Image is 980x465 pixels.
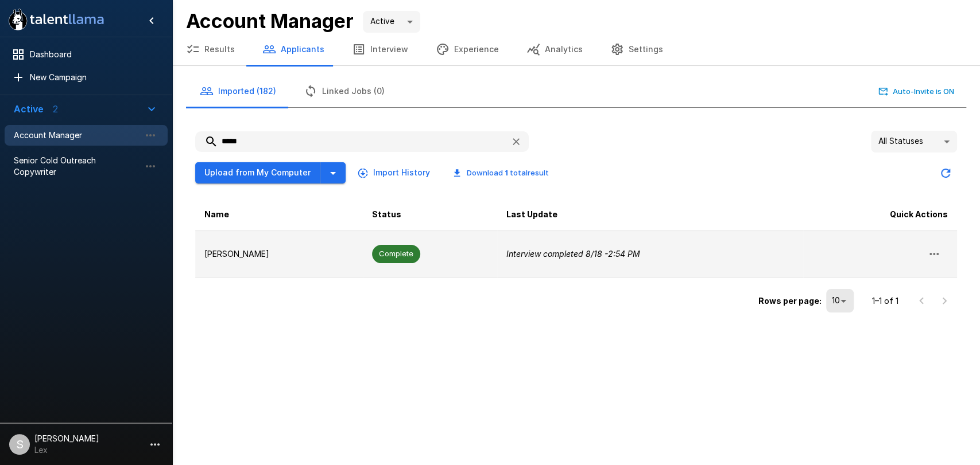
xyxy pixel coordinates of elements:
th: Name [195,198,363,231]
i: Interview completed 8/18 - 2:54 PM [506,249,640,259]
th: Last Update [497,198,804,231]
div: All Statuses [871,131,957,153]
div: Active [363,11,420,33]
b: 1 [505,168,508,177]
th: Quick Actions [803,198,957,231]
div: 10 [826,289,854,312]
button: Import History [355,162,435,183]
button: Imported (182) [186,75,290,107]
b: Account Manager [186,9,354,33]
p: [PERSON_NAME] [204,248,354,260]
span: Complete [372,248,420,259]
p: Rows per page: [758,295,822,307]
button: Results [172,33,249,65]
button: Updated Today - 11:17 PM [934,162,957,185]
button: Auto-Invite is ON [876,83,957,100]
th: Status [363,198,497,231]
button: Analytics [513,33,596,65]
button: Settings [596,33,677,65]
p: 1–1 of 1 [872,295,898,307]
button: Linked Jobs (0) [290,75,398,107]
button: Upload from My Computer [195,162,320,183]
button: Download 1 totalresult [444,164,558,182]
button: Experience [422,33,513,65]
button: Applicants [249,33,338,65]
button: Interview [338,33,422,65]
